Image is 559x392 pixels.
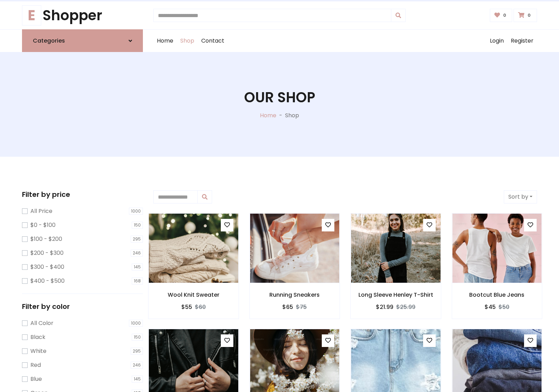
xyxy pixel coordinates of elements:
[33,37,65,44] h6: Categories
[30,319,53,327] label: All Color
[177,30,198,52] a: Shop
[22,190,143,199] h5: Filter by price
[485,304,496,310] h6: $45
[30,361,41,369] label: Red
[396,303,415,311] del: $25.99
[132,376,143,383] span: 145
[282,304,293,310] h6: $65
[132,278,143,284] span: 168
[452,291,542,298] h6: Bootcut Blue Jeans
[132,334,143,341] span: 150
[195,303,206,311] del: $60
[131,348,143,355] span: 295
[30,277,65,285] label: $400 - $500
[30,207,52,215] label: All Price
[514,9,537,22] a: 0
[285,111,299,120] p: Shop
[30,249,64,257] label: $200 - $300
[504,190,537,204] button: Sort by
[351,291,441,298] h6: Long Sleeve Henley T-Shirt
[198,30,228,52] a: Contact
[129,320,143,327] span: 1000
[260,111,276,119] a: Home
[486,30,507,52] a: Login
[129,208,143,215] span: 1000
[296,303,307,311] del: $75
[181,304,192,310] h6: $55
[244,89,315,106] h1: Our Shop
[131,250,143,257] span: 246
[22,5,41,25] span: E
[22,7,143,24] h1: Shopper
[507,30,537,52] a: Register
[30,347,46,355] label: White
[30,333,45,341] label: Black
[22,302,143,311] h5: Filter by color
[250,291,340,298] h6: Running Sneakers
[131,236,143,243] span: 295
[30,235,62,243] label: $100 - $200
[153,30,177,52] a: Home
[490,9,513,22] a: 0
[22,7,143,24] a: EShopper
[276,111,285,120] p: -
[30,375,42,383] label: Blue
[376,304,393,310] h6: $21.99
[132,222,143,229] span: 150
[131,362,143,369] span: 246
[499,303,509,311] del: $50
[22,29,143,52] a: Categories
[501,12,508,19] span: 0
[132,264,143,271] span: 145
[30,263,64,271] label: $300 - $400
[148,291,239,298] h6: Wool Knit Sweater
[30,221,56,229] label: $0 - $100
[526,12,532,19] span: 0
